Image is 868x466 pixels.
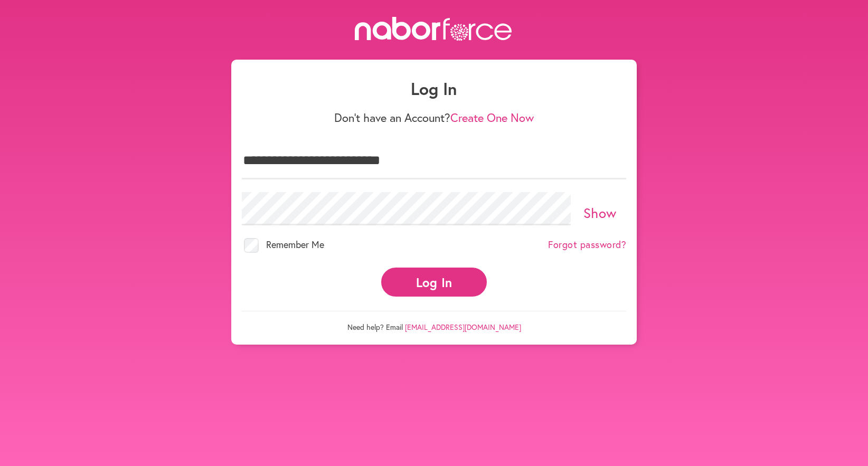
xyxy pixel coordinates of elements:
[242,111,626,125] p: Don't have an Account?
[450,110,534,125] a: Create One Now
[242,311,626,332] p: Need help? Email
[381,268,487,297] button: Log In
[266,238,324,251] span: Remember Me
[548,239,626,251] a: Forgot password?
[405,322,521,332] a: [EMAIL_ADDRESS][DOMAIN_NAME]
[242,79,626,99] h1: Log In
[583,204,617,222] a: Show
